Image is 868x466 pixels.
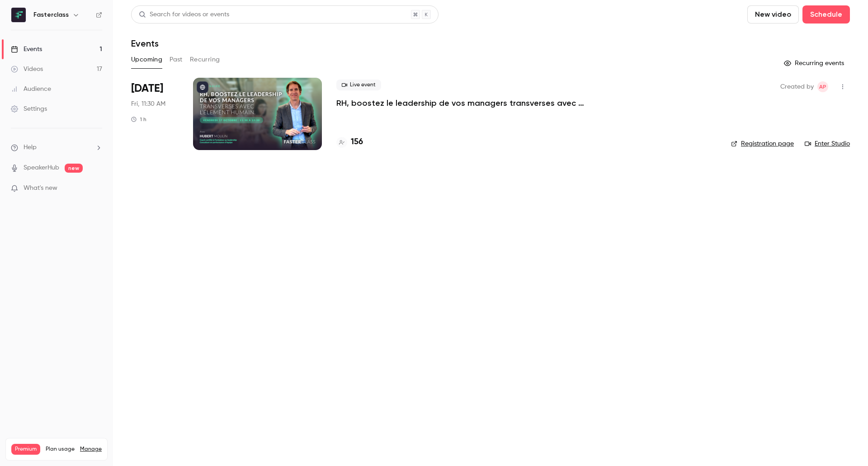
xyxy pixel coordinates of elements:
[11,104,47,113] div: Settings
[11,143,102,152] li: help-dropdown-opener
[91,184,102,193] iframe: Noticeable Trigger
[46,446,75,453] span: Plan usage
[24,163,59,173] a: SpeakerHub
[11,444,40,455] span: Premium
[336,136,363,148] a: 156
[336,80,381,90] span: Live event
[780,56,850,71] button: Recurring events
[780,81,814,92] span: Created by
[11,45,42,54] div: Events
[351,136,363,148] h4: 156
[805,139,850,148] a: Enter Studio
[802,5,850,24] button: Schedule
[817,81,828,92] span: Amory Panné
[33,10,69,19] h6: Fasterclass
[80,446,102,453] a: Manage
[139,10,229,19] div: Search for videos or events
[131,99,165,108] span: Fri, 11:30 AM
[731,139,794,148] a: Registration page
[11,85,51,94] div: Audience
[24,143,37,152] span: Help
[131,52,162,67] button: Upcoming
[819,81,826,92] span: AP
[131,38,159,49] h1: Events
[24,184,57,193] span: What's new
[11,8,26,22] img: Fasterclass
[131,78,179,150] div: Oct 17 Fri, 11:30 AM (Europe/Paris)
[131,116,146,123] div: 1 h
[11,65,43,74] div: Videos
[747,5,799,24] button: New video
[190,52,220,67] button: Recurring
[336,98,608,108] a: RH, boostez le leadership de vos managers transverses avec l’Élement Humain.
[65,164,83,173] span: new
[131,81,163,96] span: [DATE]
[170,52,183,67] button: Past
